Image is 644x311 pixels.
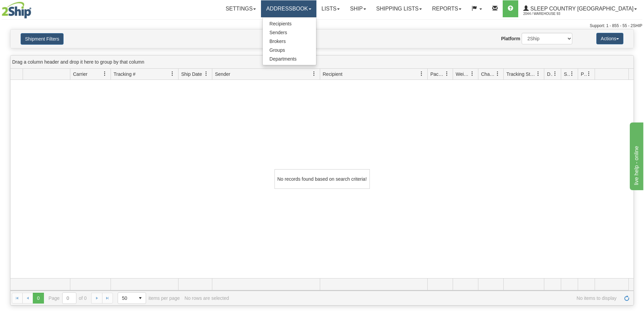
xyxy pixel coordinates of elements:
[263,37,316,46] a: Brokers
[181,71,202,77] span: Ship Date
[269,21,291,26] span: Recipients
[628,121,643,190] iframe: chat widget
[263,28,316,37] a: Senders
[323,71,342,77] span: Recipient
[529,6,634,12] span: Sleep Country [GEOGRAPHIC_DATA]
[269,47,285,53] span: Groups
[441,68,453,80] a: Packages filter column settings
[456,71,470,77] span: Weight
[263,54,316,63] a: Departments
[234,295,617,301] span: No items to display
[2,2,31,19] img: logo2044.jpg
[33,293,44,304] span: Page 0
[308,68,320,80] a: Sender filter column settings
[263,19,316,28] a: Recipients
[215,71,230,77] span: Sender
[549,68,561,80] a: Delivery Status filter column settings
[49,292,87,304] span: Page of 0
[263,46,316,54] a: Groups
[547,71,553,77] span: Delivery Status
[621,293,632,304] a: Refresh
[261,0,316,17] a: Addressbook
[371,0,427,17] a: Shipping lists
[506,71,536,77] span: Tracking Status
[316,0,345,17] a: Lists
[416,68,427,80] a: Recipient filter column settings
[185,295,229,301] div: No rows are selected
[5,4,63,12] div: live help - online
[523,10,574,17] span: 2044 / Warehouse 93
[596,33,623,44] button: Actions
[73,71,88,77] span: Carrier
[114,71,136,77] span: Tracking #
[492,68,503,80] a: Charge filter column settings
[118,292,146,304] span: Page sizes drop down
[200,68,212,80] a: Ship Date filter column settings
[269,56,296,62] span: Departments
[122,295,131,302] span: 50
[269,39,286,44] span: Brokers
[345,0,371,17] a: Ship
[518,0,642,17] a: Sleep Country [GEOGRAPHIC_DATA] 2044 / Warehouse 93
[99,68,111,80] a: Carrier filter column settings
[467,68,478,80] a: Weight filter column settings
[167,68,178,80] a: Tracking # filter column settings
[135,293,146,304] span: select
[430,71,445,77] span: Packages
[269,30,287,35] span: Senders
[564,71,570,77] span: Shipment Issues
[583,68,595,80] a: Pickup Status filter column settings
[532,68,544,80] a: Tracking Status filter column settings
[566,68,578,80] a: Shipment Issues filter column settings
[275,169,370,189] div: No records found based on search criteria!
[501,35,520,42] label: Platform
[10,55,634,69] div: grid grouping header
[427,0,467,17] a: Reports
[481,71,495,77] span: Charge
[220,0,261,17] a: Settings
[118,292,180,304] span: items per page
[2,23,642,29] div: Support: 1 - 855 - 55 - 2SHIP
[581,71,587,77] span: Pickup Status
[21,33,64,45] button: Shipment Filters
